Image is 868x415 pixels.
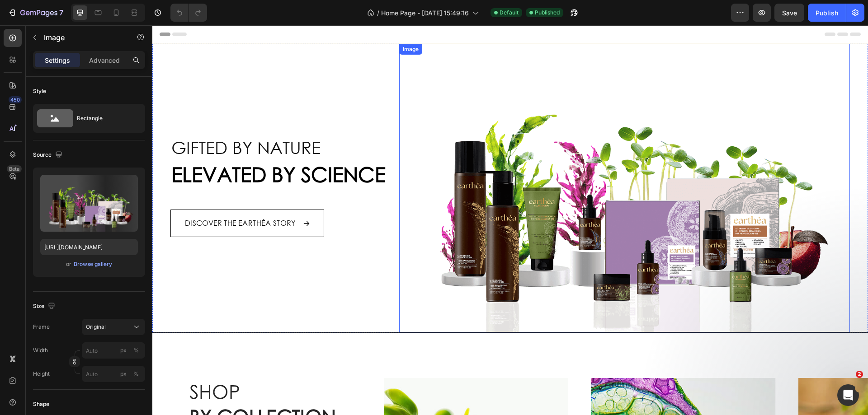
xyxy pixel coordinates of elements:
label: Width [33,346,48,354]
div: Rectangle [77,108,132,129]
button: % [118,345,129,356]
input: px% [82,342,145,359]
input: px% [82,366,145,382]
span: Original [86,323,106,331]
span: Published [535,9,560,17]
span: Save [782,9,797,17]
span: 2 [856,371,863,378]
p: Advanced [89,56,120,65]
p: Settings [45,56,70,65]
button: px [131,368,142,379]
div: px [120,346,127,354]
button: % [118,368,129,379]
p: 7 [59,7,63,18]
button: Browse gallery [73,260,113,269]
button: Save [774,4,804,22]
span: or [66,259,71,270]
button: 7 [4,4,67,22]
div: Undo/Redo [170,4,207,22]
label: Height [33,370,50,378]
div: % [133,370,139,378]
div: Shape [33,400,49,408]
span: / [377,8,379,18]
div: Size [33,300,57,312]
iframe: Intercom live chat [837,384,859,406]
iframe: Design area [152,25,868,415]
div: px [120,370,127,378]
strong: BY COLLECTION [37,379,184,402]
p: Image [44,32,121,43]
div: % [133,346,139,354]
div: Source [33,149,64,161]
label: Frame [33,323,50,331]
span: Home Page - [DATE] 15:49:16 [381,8,469,18]
span: Default [500,9,519,17]
div: Beta [7,165,22,173]
div: 450 [9,96,22,103]
button: Publish [808,4,846,22]
h3: SHOP [36,353,205,404]
input: https://example.com/image.jpg [40,239,138,255]
div: Publish [816,8,838,18]
div: Browse gallery [74,260,112,268]
img: preview-image [40,175,138,232]
button: Original [82,319,145,335]
div: Style [33,87,46,95]
button: px [131,345,142,356]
